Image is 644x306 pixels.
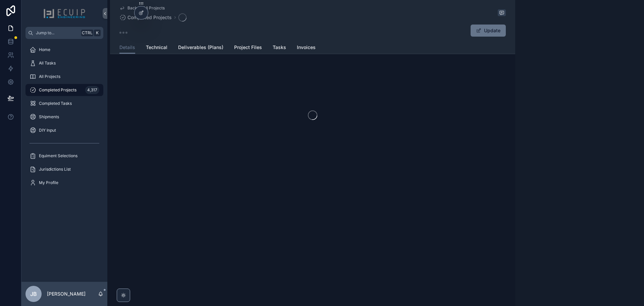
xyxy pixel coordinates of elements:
a: Back to All Projects [119,5,165,11]
button: Jump to...CtrlK [25,27,103,39]
span: Deliverables (Plans) [178,44,223,51]
span: Shipments [39,114,59,120]
span: Completed Tasks [39,101,72,106]
span: Jump to... [36,30,78,36]
a: Project Files [234,41,262,55]
a: Equiment Selections [25,150,103,162]
span: Completed Projects [39,87,76,93]
span: Equiment Selections [39,153,77,159]
div: scrollable content [21,39,107,198]
button: Update [471,25,506,37]
span: Home [39,47,50,52]
a: My Profile [25,177,103,189]
a: Tasks [273,41,286,55]
a: Completed Projects [119,14,172,21]
a: Completed Tasks [25,97,103,110]
a: Deliverables (Plans) [178,41,223,55]
p: [PERSON_NAME] [47,291,86,297]
span: Completed Projects [127,14,172,21]
span: Tasks [273,44,286,51]
a: All Projects [25,71,103,83]
a: All Tasks [25,57,103,69]
span: Project Files [234,44,262,51]
span: JB [30,290,37,298]
a: Technical [146,41,167,55]
a: Invoices [297,41,316,55]
span: All Tasks [39,60,56,66]
a: Completed Projects4,317 [25,84,103,96]
div: 4,317 [85,86,99,94]
a: DIY Input [25,124,103,136]
span: Ctrl [81,30,93,36]
span: DIY Input [39,128,56,133]
span: Back to All Projects [127,5,165,11]
span: Invoices [297,44,316,51]
span: Details [119,44,135,51]
img: App logo [43,8,86,19]
span: K [95,30,100,36]
a: Details [119,41,135,54]
span: Technical [146,44,167,51]
span: My Profile [39,180,58,185]
a: Jurisdictions List [25,163,103,175]
a: Shipments [25,111,103,123]
a: Home [25,44,103,56]
span: Jurisdictions List [39,167,71,172]
span: All Projects [39,74,60,79]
